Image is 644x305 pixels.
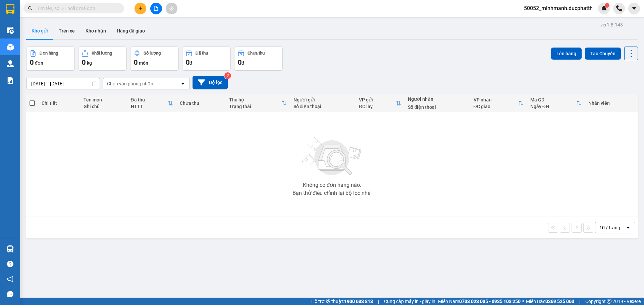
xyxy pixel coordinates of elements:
button: Tạo Chuyến [585,48,621,60]
span: 0 [186,58,190,66]
div: Nhân viên [588,100,635,106]
span: 0 [30,58,34,66]
span: aim [169,6,174,11]
span: | [579,298,580,305]
sup: 2 [224,72,231,79]
span: notification [7,276,13,282]
img: phone-icon [616,5,622,11]
img: logo-vxr [6,4,14,14]
div: Chọn văn phòng nhận [107,80,153,87]
span: plus [138,6,143,11]
div: VP nhận [474,97,518,102]
span: kg [87,60,92,66]
button: caret-down [628,3,640,14]
span: file-add [154,6,158,11]
span: question-circle [7,261,13,267]
svg: open [626,225,631,230]
div: Đơn hàng [40,51,58,56]
div: HTTT [131,104,168,109]
div: Không có đơn hàng nào. [303,182,361,188]
span: caret-down [631,5,637,11]
button: aim [166,3,177,14]
div: Đã thu [196,51,208,56]
button: Hàng đã giao [111,23,150,39]
strong: 0708 023 035 - 0935 103 250 [459,299,521,304]
div: ĐC giao [474,104,518,109]
th: Toggle SortBy [356,94,405,112]
div: Chưa thu [248,51,265,56]
span: 1 [606,3,608,8]
span: Cung cấp máy in - giấy in: [384,298,436,305]
div: Bạn thử điều chỉnh lại bộ lọc nhé! [292,190,372,196]
img: warehouse-icon [7,27,14,34]
img: icon-new-feature [601,5,607,11]
button: file-add [150,3,162,14]
div: Người gửi [293,97,352,102]
input: Tìm tên, số ĐT hoặc mã đơn [37,5,116,12]
span: | [378,298,379,305]
span: 50052_minhmanh.ducphatth [519,4,598,12]
div: Chưa thu [180,100,222,106]
img: svg+xml;base64,PHN2ZyBjbGFzcz0ibGlzdC1wbHVnX19zdmciIHhtbG5zPSJodHRwOi8vd3d3LnczLm9yZy8yMDAwL3N2Zy... [299,133,366,180]
img: warehouse-icon [7,245,14,252]
div: Tên món [84,97,124,102]
button: Kho gửi [26,23,53,39]
button: Lên hàng [551,48,582,60]
div: Số điện thoại [293,104,352,109]
button: Khối lượng0kg [78,47,127,71]
button: Chưa thu0đ [234,47,283,71]
img: warehouse-icon [7,60,14,67]
button: plus [135,3,146,14]
input: Select a date range. [26,78,100,89]
th: Toggle SortBy [470,94,527,112]
div: VP gửi [359,97,396,102]
div: Ngày ĐH [530,104,576,109]
span: đơn [35,60,43,66]
div: Số lượng [144,51,161,56]
div: Thu hộ [229,97,281,102]
button: Đơn hàng0đơn [26,47,75,71]
span: 0 [134,58,138,66]
span: Hỗ trợ kỹ thuật: [311,298,373,305]
div: Khối lượng [92,51,112,56]
button: Đã thu0đ [182,47,231,71]
div: Mã GD [530,97,576,102]
span: đ [241,60,244,66]
svg: open [180,81,185,86]
div: Người nhận [408,96,467,102]
div: Số điện thoại [408,104,467,110]
div: Đã thu [131,97,168,102]
div: Trạng thái [229,104,281,109]
div: ver 1.8.143 [600,21,623,28]
span: ⚪️ [522,300,524,303]
button: Kho nhận [80,23,111,39]
span: message [7,291,13,297]
th: Toggle SortBy [527,94,585,112]
div: 10 / trang [599,224,620,231]
div: Chi tiết [42,100,76,106]
img: warehouse-icon [7,44,14,51]
th: Toggle SortBy [226,94,290,112]
span: 0 [238,58,241,66]
div: ĐC lấy [359,104,396,109]
span: món [139,60,148,66]
span: Miền Bắc [526,298,574,305]
th: Toggle SortBy [127,94,177,112]
span: search [28,6,33,11]
span: Miền Nam [438,298,521,305]
img: solution-icon [7,77,14,84]
div: Ghi chú [84,104,124,109]
button: Bộ lọc [193,76,228,89]
span: 0 [82,58,86,66]
button: Số lượng0món [130,47,179,71]
sup: 1 [605,3,609,8]
button: Trên xe [53,23,80,39]
strong: 1900 633 818 [344,299,373,304]
span: đ [190,60,192,66]
span: copyright [607,299,611,304]
strong: 0369 525 060 [545,299,574,304]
